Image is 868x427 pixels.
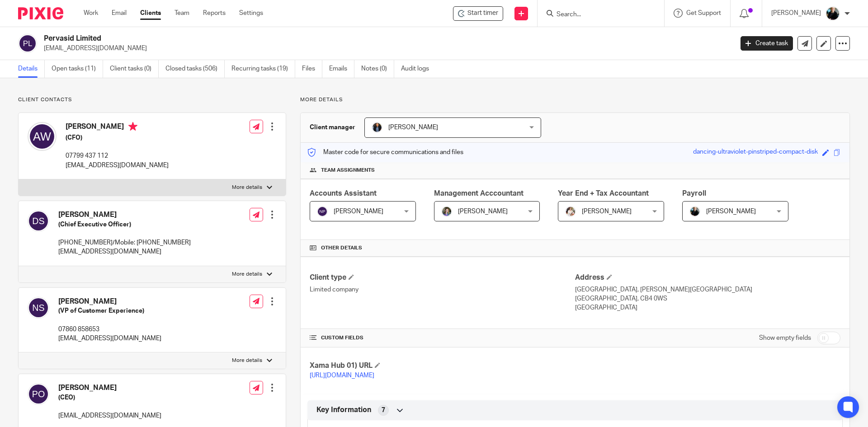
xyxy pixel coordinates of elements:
a: Create task [741,36,793,51]
p: [PHONE_NUMBER]/Mobile: [PHONE_NUMBER] [58,238,191,247]
div: Pervasid Limited [453,6,503,21]
a: Settings [239,9,263,18]
img: nicky-partington.jpg [689,206,700,217]
img: nicky-partington.jpg [826,6,840,21]
h5: (CEO) [58,393,161,402]
a: Details [18,60,45,78]
p: Master code for secure communications and files [307,148,463,157]
p: More details [232,357,262,364]
p: 07799 437 112 [66,151,169,160]
span: 7 [382,406,385,415]
span: [PERSON_NAME] [706,208,756,215]
p: [GEOGRAPHIC_DATA], CB4 0WS [575,294,840,303]
img: martin-hickman.jpg [372,122,382,133]
a: Team [175,9,189,18]
p: 07860 858653 [58,325,161,334]
span: Other details [321,244,362,252]
span: Management Acccountant [434,190,524,197]
p: More details [300,96,850,103]
a: Reports [203,9,226,18]
a: Files [302,60,322,78]
img: Pixie [18,7,63,19]
p: Client contacts [18,96,286,103]
a: Closed tasks (506) [165,60,225,78]
p: [EMAIL_ADDRESS][DOMAIN_NAME] [58,411,161,420]
img: svg%3E [317,206,328,217]
p: [EMAIL_ADDRESS][DOMAIN_NAME] [58,247,191,256]
img: 1530183611242%20(1).jpg [441,206,452,217]
h4: [PERSON_NAME] [58,383,161,393]
img: svg%3E [28,122,57,151]
p: [EMAIL_ADDRESS][DOMAIN_NAME] [58,334,161,343]
a: [URL][DOMAIN_NAME] [310,372,374,379]
label: Show empty fields [759,333,811,343]
span: Year End + Tax Accountant [558,190,649,197]
a: Open tasks (11) [52,60,103,78]
h5: (Chief Executive Officer) [58,220,191,229]
a: Work [84,9,98,18]
p: Limited company [310,285,575,294]
a: Clients [140,9,161,18]
span: [PERSON_NAME] [582,208,632,215]
div: dancing-ultraviolet-pinstriped-compact-disk [693,147,818,158]
h2: Pervasid Limited [44,34,590,43]
img: svg%3E [28,383,49,405]
h4: Client type [310,273,575,282]
h4: [PERSON_NAME] [58,297,161,306]
h4: Xama Hub 01) URL [310,361,575,371]
p: [GEOGRAPHIC_DATA] [575,303,840,312]
span: [PERSON_NAME] [334,208,383,215]
img: Kayleigh%20Henson.jpeg [565,206,576,217]
img: svg%3E [28,297,49,319]
p: [GEOGRAPHIC_DATA], [PERSON_NAME][GEOGRAPHIC_DATA] [575,285,840,294]
span: Payroll [682,190,706,197]
h5: (CFO) [66,133,169,142]
a: Notes (0) [361,60,394,78]
h3: Client manager [310,123,355,132]
a: Audit logs [401,60,436,78]
i: Primary [128,122,137,131]
h5: (VP of Customer Experience) [58,306,161,315]
img: svg%3E [18,34,37,53]
span: Key Information [316,405,371,415]
img: svg%3E [28,210,49,232]
p: [EMAIL_ADDRESS][DOMAIN_NAME] [44,44,727,53]
h4: CUSTOM FIELDS [310,334,575,342]
a: Client tasks (0) [110,60,159,78]
span: [PERSON_NAME] [388,124,438,131]
span: Team assignments [321,167,375,174]
a: Recurring tasks (19) [231,60,295,78]
h4: [PERSON_NAME] [66,122,169,133]
p: [EMAIL_ADDRESS][DOMAIN_NAME] [66,161,169,170]
span: Start timer [467,9,498,18]
span: Accounts Assistant [310,190,377,197]
h4: [PERSON_NAME] [58,210,191,220]
a: Email [112,9,127,18]
span: Get Support [686,10,721,16]
p: More details [232,184,262,191]
a: Emails [329,60,354,78]
h4: Address [575,273,840,282]
p: More details [232,271,262,278]
p: [PERSON_NAME] [771,9,821,18]
span: [PERSON_NAME] [458,208,508,215]
input: Search [556,11,637,19]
